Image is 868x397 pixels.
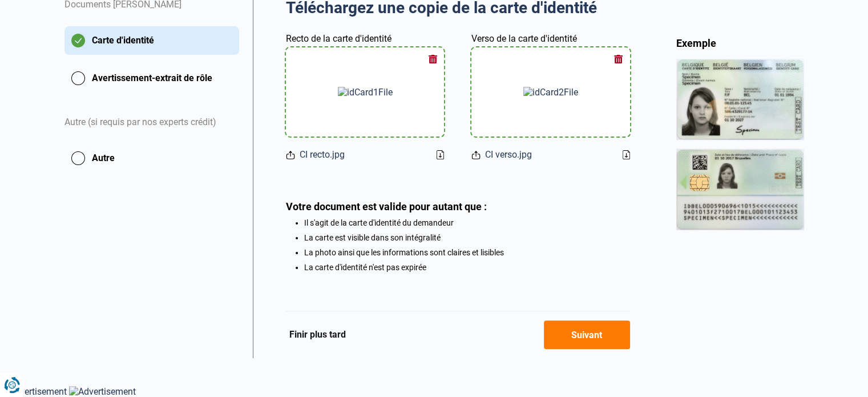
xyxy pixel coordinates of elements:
a: Download [437,150,444,159]
button: Avertissement-extrait de rôle [64,64,239,93]
div: Exemple [676,37,804,50]
li: Il s'agit de la carte d'identité du demandeur [304,218,630,227]
button: Autre [64,144,239,173]
a: Download [623,150,630,159]
div: Autre (si requis par nos experts crédit) [64,102,239,144]
li: La carte d'identité n'est pas expirée [304,263,630,272]
div: Votre document est valide pour autant que : [286,200,630,212]
button: Carte d'identité [64,26,239,55]
img: Advertisement [69,386,136,397]
img: idCard [676,59,804,230]
li: La carte est visible dans son intégralité [304,233,630,242]
label: Recto de la carte d'identité [286,32,391,46]
span: CI verso.jpg [485,148,532,162]
li: La photo ainsi que les informations sont claires et lisibles [304,248,630,257]
button: Suivant [544,320,630,349]
label: Verso de la carte d'identité [471,32,577,46]
img: idCard2File [523,87,578,98]
button: Finir plus tard [286,327,349,342]
span: CI recto.jpg [300,148,345,162]
img: idCard1File [338,87,393,98]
